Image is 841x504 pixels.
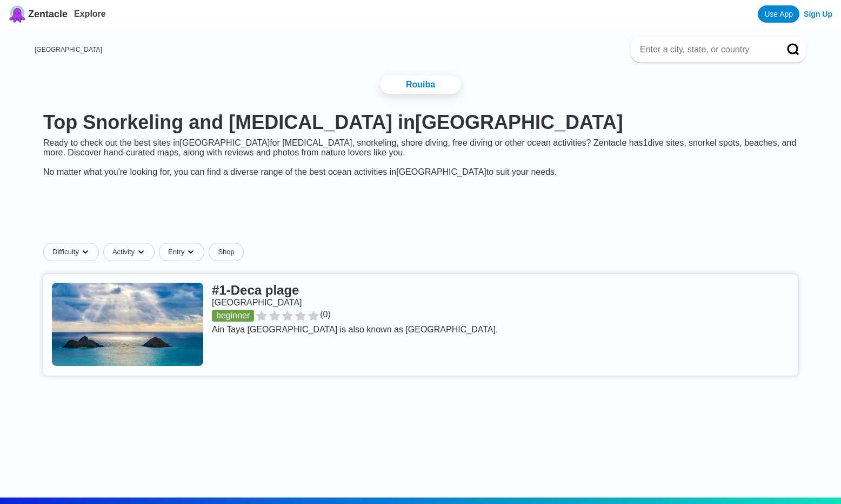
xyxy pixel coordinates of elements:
span: Entry [168,248,184,256]
a: [GEOGRAPHIC_DATA] [35,46,102,53]
button: Entrydropdown caret [159,243,209,261]
span: Zentacle [28,9,68,20]
a: Zentacle logoZentacle [9,5,68,23]
span: Difficulty [52,248,79,256]
div: Ready to check out the best sites in [GEOGRAPHIC_DATA] for [MEDICAL_DATA], snorkeling, shore divi... [35,138,806,177]
button: Difficultydropdown caret [43,243,103,261]
img: Zentacle logo [9,5,26,23]
button: Activitydropdown caret [103,243,159,261]
a: Sign Up [804,10,832,18]
img: dropdown caret [81,248,90,256]
a: Rouiba [381,76,460,94]
input: Enter a city, state, or country [639,44,772,55]
img: dropdown caret [186,248,195,256]
img: dropdown caret [137,248,145,256]
h1: Top Snorkeling and [MEDICAL_DATA] in [GEOGRAPHIC_DATA] [43,111,798,134]
a: Explore [74,9,106,18]
span: Activity [112,248,135,256]
a: Use App [758,5,799,23]
a: Shop [209,243,243,261]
